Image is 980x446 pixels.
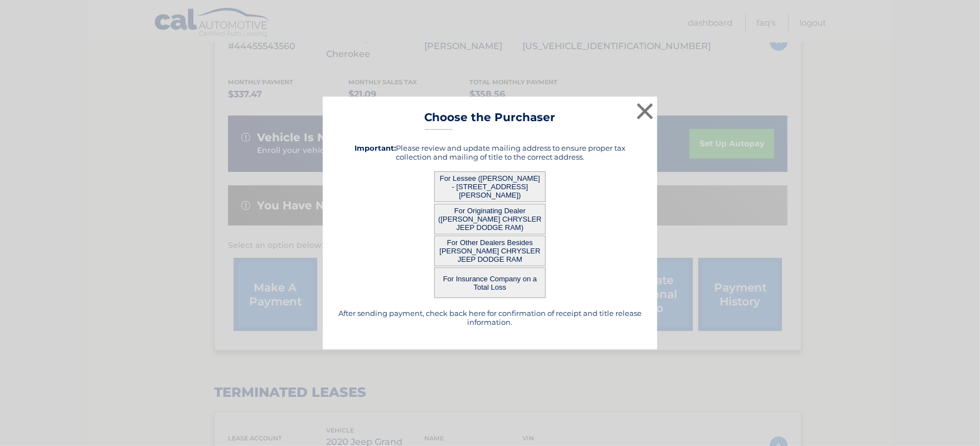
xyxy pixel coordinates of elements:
button: For Lessee ([PERSON_NAME] - [STREET_ADDRESS][PERSON_NAME]) [434,171,546,202]
button: × [634,100,656,122]
button: For Other Dealers Besides [PERSON_NAME] CHRYSLER JEEP DODGE RAM [434,236,546,266]
button: For Originating Dealer ([PERSON_NAME] CHRYSLER JEEP DODGE RAM) [434,204,546,234]
h3: Choose the Purchaser [425,111,556,130]
button: For Insurance Company on a Total Loss [434,267,546,298]
h5: Please review and update mailing address to ensure proper tax collection and mailing of title to ... [337,143,643,161]
strong: Important: [355,143,396,152]
h5: After sending payment, check back here for confirmation of receipt and title release information. [337,309,643,327]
